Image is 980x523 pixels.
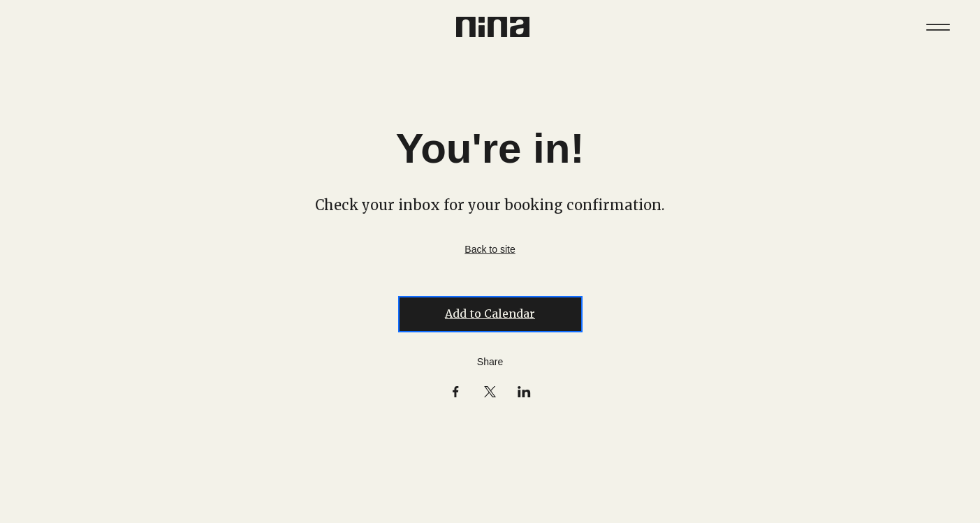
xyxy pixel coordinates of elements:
[518,386,531,397] a: Share event on LinkedIn
[196,124,784,174] h1: You're in!
[196,195,784,216] div: Check your inbox for your booking confirmation.
[465,244,515,256] a: Back to site
[400,297,581,331] button: Add to Calendar
[456,17,529,37] img: Nina Logo CMYK_Charcoal.png
[449,386,462,397] a: Share event on Facebook
[483,386,497,397] a: Share event on X
[916,6,959,48] button: Menu
[196,356,784,368] div: Share
[916,6,959,48] nav: Site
